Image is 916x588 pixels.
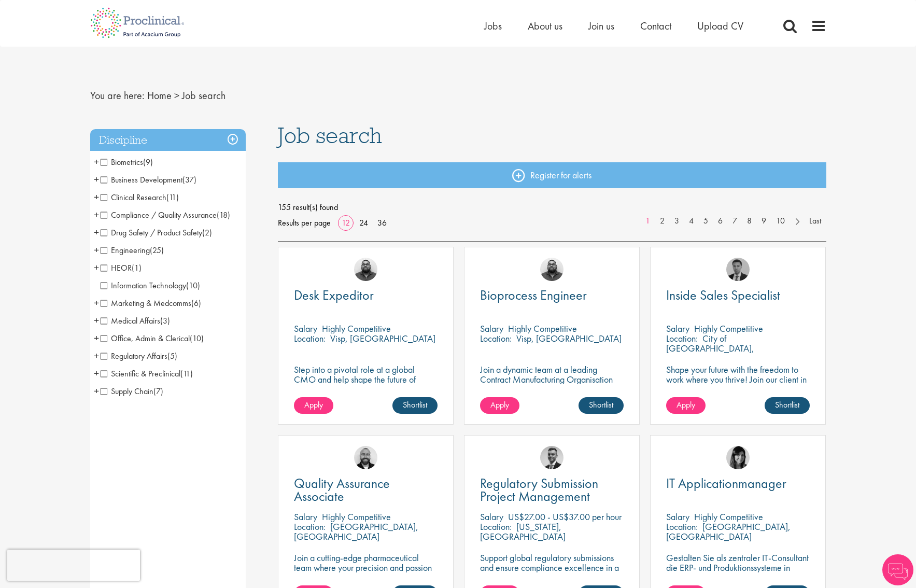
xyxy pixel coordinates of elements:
[338,217,354,228] a: 12
[480,474,598,505] span: Regulatory Submission Project Management
[278,215,331,231] span: Results per page
[294,397,333,414] a: Apply
[217,209,230,220] span: (18)
[160,315,170,326] span: (3)
[101,262,132,273] span: HEOR
[101,368,193,379] span: Scientific & Preclinical
[354,446,377,469] img: Jordan Kiely
[101,351,167,361] span: Regulatory Affairs
[726,446,750,469] img: Tesnim Chagklil
[508,511,622,523] p: US$27.00 - US$37.00 per hour
[101,298,191,309] span: Marketing & Medcomms
[698,215,713,227] a: 5
[101,174,182,185] span: Business Development
[322,511,391,523] p: Highly Competitive
[101,280,186,291] span: Information Technology
[101,227,202,238] span: Drug Safety / Product Safety
[294,521,326,533] span: Location:
[666,511,689,523] span: Salary
[166,192,179,203] span: (11)
[528,19,562,33] a: About us
[294,521,418,542] p: [GEOGRAPHIC_DATA], [GEOGRAPHIC_DATA]
[94,154,99,170] span: +
[516,332,622,344] p: Visp, [GEOGRAPHIC_DATA]
[147,89,172,102] a: breadcrumb link
[94,260,99,275] span: +
[278,162,826,188] a: Register for alerts
[101,262,142,273] span: HEOR
[101,333,204,344] span: Office, Admin & Clerical
[697,19,743,33] span: Upload CV
[101,157,143,167] span: Biometrics
[174,89,179,102] span: >
[101,227,212,238] span: Drug Safety / Product Safety
[101,192,179,203] span: Clinical Research
[278,200,826,215] span: 155 result(s) found
[101,315,170,326] span: Medical Affairs
[666,365,810,404] p: Shape your future with the freedom to work where you thrive! Join our client in this fully remote...
[94,207,99,222] span: +
[640,215,655,227] a: 1
[669,215,684,227] a: 3
[7,550,140,581] iframe: reCAPTCHA
[666,323,689,334] span: Salary
[294,477,438,503] a: Quality Assurance Associate
[94,172,99,187] span: +
[94,189,99,205] span: +
[684,215,699,227] a: 4
[356,217,372,228] a: 24
[94,225,99,240] span: +
[190,333,204,344] span: (10)
[713,215,728,227] a: 6
[756,215,771,227] a: 9
[490,399,509,410] span: Apply
[540,446,563,469] img: Alex Bill
[588,19,614,33] a: Join us
[765,397,810,414] a: Shortlist
[540,258,563,281] a: Ashley Bennett
[278,121,382,149] span: Job search
[101,245,164,256] span: Engineering
[666,332,754,364] p: City of [GEOGRAPHIC_DATA], [GEOGRAPHIC_DATA]
[182,174,196,185] span: (37)
[143,157,153,167] span: (9)
[392,397,438,414] a: Shortlist
[94,366,99,381] span: +
[727,215,742,227] a: 7
[508,323,577,334] p: Highly Competitive
[150,245,164,256] span: (25)
[94,383,99,399] span: +
[666,286,780,304] span: Inside Sales Specialist
[101,209,217,220] span: Compliance / Quality Assurance
[484,19,502,33] span: Jobs
[804,215,826,227] a: Last
[182,89,226,102] span: Job search
[101,209,230,220] span: Compliance / Quality Assurance
[694,511,763,523] p: Highly Competitive
[101,192,166,203] span: Clinical Research
[101,245,150,256] span: Engineering
[677,399,695,410] span: Apply
[742,215,757,227] a: 8
[90,89,145,102] span: You are here:
[666,521,698,533] span: Location:
[294,286,374,304] span: Desk Expeditor
[101,280,200,291] span: Information Technology
[180,368,193,379] span: (11)
[640,19,671,33] a: Contact
[191,298,201,309] span: (6)
[322,323,391,334] p: Highly Competitive
[202,227,212,238] span: (2)
[354,258,377,281] a: Ashley Bennett
[666,521,791,542] p: [GEOGRAPHIC_DATA], [GEOGRAPHIC_DATA]
[101,333,190,344] span: Office, Admin & Clerical
[480,365,624,414] p: Join a dynamic team at a leading Contract Manufacturing Organisation (CMO) and contribute to grou...
[101,386,153,397] span: Supply Chain
[186,280,200,291] span: (10)
[294,323,317,334] span: Salary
